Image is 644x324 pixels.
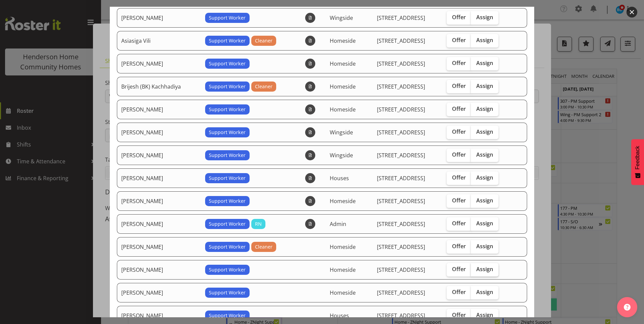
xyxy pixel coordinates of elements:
td: [PERSON_NAME] [117,283,201,302]
span: Homeside [330,37,356,44]
span: Support Worker [209,266,246,273]
td: [PERSON_NAME] [117,214,201,234]
span: Homeside [330,243,356,251]
td: [PERSON_NAME] [117,145,201,165]
span: Support Worker [209,60,246,67]
span: Cleaner [255,83,272,90]
span: [STREET_ADDRESS] [377,312,425,319]
span: [STREET_ADDRESS] [377,174,425,182]
td: [PERSON_NAME] [117,191,201,211]
span: Assign [476,151,493,158]
span: Homeside [330,106,356,113]
span: Homeside [330,289,356,296]
td: [PERSON_NAME] [117,168,201,188]
span: Support Worker [209,106,246,113]
span: Offer [452,197,466,204]
span: Offer [452,83,466,89]
td: [PERSON_NAME] [117,8,201,28]
button: Feedback - Show survey [631,139,644,185]
img: help-xxl-2.png [624,304,631,311]
span: [STREET_ADDRESS] [377,289,425,296]
span: Offer [452,105,466,112]
span: [STREET_ADDRESS] [377,37,425,44]
span: Assign [476,266,493,272]
span: Cleaner [255,37,272,44]
span: Support Worker [209,197,246,205]
span: Offer [452,243,466,250]
span: Assign [476,14,493,21]
span: Feedback [635,146,641,169]
span: Homeside [330,197,356,205]
span: Assign [476,243,493,250]
span: [STREET_ADDRESS] [377,243,425,251]
span: RN [255,220,262,228]
span: Offer [452,220,466,227]
span: [STREET_ADDRESS] [377,266,425,273]
td: [PERSON_NAME] [117,237,201,257]
span: Offer [452,174,466,181]
span: [STREET_ADDRESS] [377,14,425,22]
span: Offer [452,128,466,135]
td: Brijesh (BK) Kachhadiya [117,77,201,96]
td: [PERSON_NAME] [117,100,201,119]
span: Offer [452,151,466,158]
span: Assign [476,105,493,112]
td: [PERSON_NAME] [117,260,201,280]
td: Asiasiga Vili [117,31,201,51]
span: [STREET_ADDRESS] [377,60,425,67]
span: Wingside [330,152,353,159]
span: [STREET_ADDRESS] [377,106,425,113]
span: Homeside [330,60,356,67]
span: Assign [476,128,493,135]
span: [STREET_ADDRESS] [377,220,425,228]
span: Assign [476,83,493,89]
span: Support Worker [209,220,246,228]
span: Offer [452,37,466,43]
span: Cleaner [255,243,272,251]
span: Wingside [330,14,353,22]
span: Homeside [330,266,356,273]
span: Homeside [330,83,356,90]
span: Support Worker [209,129,246,136]
td: [PERSON_NAME] [117,54,201,73]
span: Support Worker [209,83,246,90]
span: Houses [330,312,349,319]
span: Support Worker [209,37,246,44]
span: Support Worker [209,174,246,182]
span: Offer [452,289,466,295]
span: Offer [452,60,466,66]
span: Support Worker [209,152,246,159]
span: Wingside [330,129,353,136]
span: [STREET_ADDRESS] [377,83,425,90]
span: Assign [476,197,493,204]
span: Support Worker [209,312,246,319]
span: Admin [330,220,346,228]
span: [STREET_ADDRESS] [377,129,425,136]
span: Support Worker [209,243,246,251]
span: Assign [476,60,493,66]
span: Assign [476,289,493,295]
span: Assign [476,220,493,227]
span: Assign [476,37,493,43]
span: Assign [476,312,493,318]
span: Houses [330,174,349,182]
span: Offer [452,266,466,272]
span: Offer [452,14,466,21]
span: Support Worker [209,289,246,296]
span: Support Worker [209,14,246,22]
td: [PERSON_NAME] [117,123,201,142]
span: Offer [452,312,466,318]
span: Assign [476,174,493,181]
span: [STREET_ADDRESS] [377,152,425,159]
span: [STREET_ADDRESS] [377,197,425,205]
